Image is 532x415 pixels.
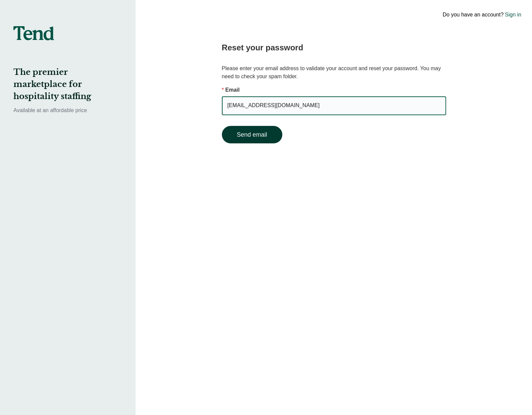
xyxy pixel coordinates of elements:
button: Send email [222,126,282,143]
p: Please enter your email address to validate your account and reset your password. You may need to... [222,64,446,81]
p: Email [222,86,446,94]
p: Available at an affordable price [13,106,122,114]
a: Sign in [505,11,521,19]
h2: Reset your password [222,42,446,54]
h2: The premier marketplace for hospitality staffing [13,66,122,102]
img: tend-logo [13,26,54,40]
